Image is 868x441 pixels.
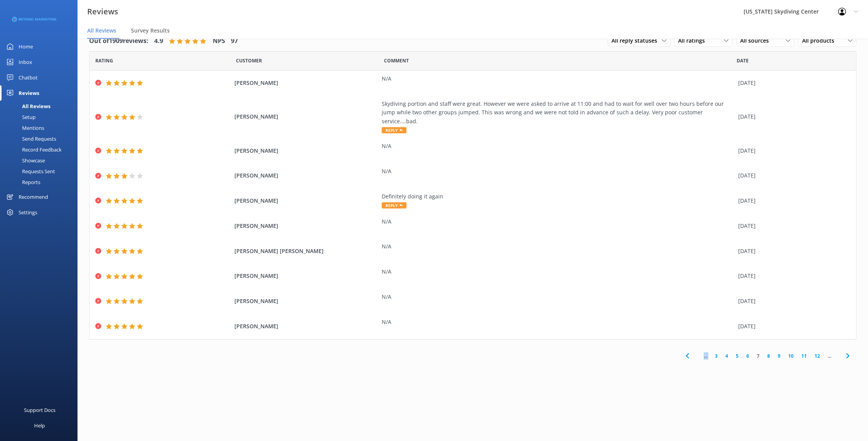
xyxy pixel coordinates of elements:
div: Definitely doing it again [382,192,734,201]
h4: 4.9 [154,36,163,46]
div: [DATE] [738,322,846,331]
span: Reply [382,202,406,208]
span: [PERSON_NAME] [234,112,377,121]
div: N/A [382,142,734,150]
div: N/A [382,74,734,83]
a: 10 [784,352,797,360]
a: 7 [753,352,763,360]
span: All sources [740,36,773,45]
h4: NPS [213,36,225,46]
a: 12 [811,352,824,360]
div: Setup [5,112,36,122]
div: Send Requests [5,133,56,144]
div: Chatbot [19,70,38,85]
h4: Out of 1909 reviews: [89,36,148,46]
div: All Reviews [5,101,50,112]
a: 9 [774,352,784,360]
span: [PERSON_NAME] [234,79,377,87]
h3: Reviews [87,5,118,18]
span: All products [802,36,839,45]
a: 8 [763,352,774,360]
div: N/A [382,318,734,326]
div: Reports [5,177,40,188]
div: [DATE] [738,247,846,255]
span: All reply statuses [611,36,662,45]
div: Inbox [19,54,32,70]
div: [DATE] [738,222,846,230]
a: 5 [732,352,742,360]
div: Reviews [19,85,39,101]
div: Help [34,418,45,433]
a: Mentions [5,122,77,133]
span: [PERSON_NAME] [234,171,377,180]
div: [DATE] [738,171,846,180]
span: ... [700,352,711,360]
span: Date [737,57,749,64]
span: [PERSON_NAME] [234,297,377,305]
div: Recommend [19,189,48,205]
a: Reports [5,177,77,188]
div: Record Feedback [5,144,62,155]
span: Reply [382,127,406,133]
span: [PERSON_NAME] [PERSON_NAME] [234,247,377,255]
a: Setup [5,112,77,122]
span: [PERSON_NAME] [234,146,377,155]
div: N/A [382,242,734,251]
span: [PERSON_NAME] [234,322,377,331]
a: All Reviews [5,101,77,112]
div: Showcase [5,155,45,166]
h4: 97 [231,36,238,46]
div: N/A [382,267,734,276]
a: Showcase [5,155,77,166]
a: 3 [711,352,722,360]
span: Question [384,57,409,64]
div: N/A [382,217,734,226]
span: [PERSON_NAME] [234,272,377,280]
span: ... [824,352,835,360]
div: [DATE] [738,297,846,305]
div: Home [19,39,33,54]
a: 6 [742,352,753,360]
span: Date [95,57,113,64]
a: 4 [722,352,732,360]
span: Date [236,57,262,64]
div: [DATE] [738,79,846,87]
span: [PERSON_NAME] [234,222,377,230]
a: Requests Sent [5,166,77,177]
a: Send Requests [5,133,77,144]
div: Settings [19,205,37,220]
div: [DATE] [738,196,846,205]
a: Record Feedback [5,144,77,155]
div: Skydiving portion and staff were great. However we were asked to arrive at 11:00 and had to wait ... [382,100,734,126]
div: N/A [382,167,734,176]
span: All ratings [678,36,710,45]
a: 11 [797,352,811,360]
div: [DATE] [738,146,846,155]
div: [DATE] [738,112,846,121]
span: Survey Results [131,27,170,34]
img: 3-1676954853.png [12,13,56,26]
div: Support Docs [24,402,55,418]
div: Mentions [5,122,44,133]
div: N/A [382,293,734,301]
div: [DATE] [738,272,846,280]
div: Requests Sent [5,166,55,177]
span: All Reviews [87,27,116,34]
span: [PERSON_NAME] [234,196,377,205]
